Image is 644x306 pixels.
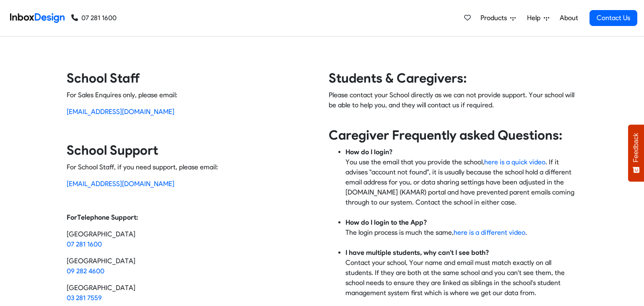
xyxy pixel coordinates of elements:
a: [EMAIL_ADDRESS][DOMAIN_NAME] [67,108,174,116]
a: 09 282 4600 [67,267,104,275]
strong: School Support [67,143,158,158]
p: [GEOGRAPHIC_DATA] [67,256,315,276]
strong: I have multiple students, why can't I see both? [345,249,489,257]
li: You use the email that you provide the school, . If it advises "account not found", it is usually... [345,147,577,218]
a: Products [477,10,519,26]
strong: Telephone Support: [77,213,138,221]
strong: Students & Caregivers: [329,70,467,86]
span: Feedback [632,133,640,162]
li: The login process is much the same, . [345,218,577,248]
p: For School Staff, if you need support, please email: [67,162,315,172]
a: here is a different video [454,228,525,236]
span: Products [480,13,510,23]
p: [GEOGRAPHIC_DATA] [67,229,315,249]
a: Contact Us [589,10,637,26]
a: [EMAIL_ADDRESS][DOMAIN_NAME] [67,180,174,188]
strong: School Staff [67,70,140,86]
strong: Caregiver Frequently asked Questions: [329,127,562,143]
strong: How do I login? [345,148,392,156]
span: Help [527,13,544,23]
a: 03 281 7559 [67,294,102,302]
strong: For [67,213,77,221]
p: For Sales Enquires only, please email: [67,90,315,100]
p: [GEOGRAPHIC_DATA] [67,283,315,303]
a: About [557,10,580,26]
a: Help [524,10,553,26]
a: here is a quick video [484,158,545,166]
a: 07 281 1600 [67,240,102,248]
strong: How do I login to the App? [345,218,427,226]
p: Please contact your School directly as we can not provide support. Your school will be able to he... [329,90,577,120]
a: 07 281 1600 [71,13,117,23]
button: Feedback - Show survey [628,124,644,182]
